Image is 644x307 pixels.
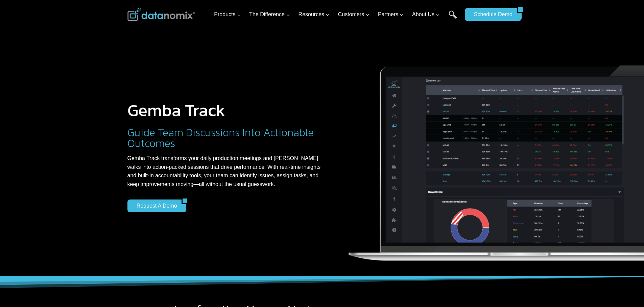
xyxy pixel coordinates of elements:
[412,10,440,19] span: About Us
[378,10,404,19] span: Partners
[127,199,182,212] a: Request a Demo
[249,10,290,19] span: The Difference
[449,10,457,26] a: Search
[127,154,326,188] p: Gemba Track transforms your daily production meetings and [PERSON_NAME] walks into action-packed ...
[299,10,330,19] span: Resources
[127,127,326,149] h2: Guide Team Discussions Into Actionable Outcomes
[211,4,461,26] nav: Primary Navigation
[338,10,369,19] span: Customers
[465,8,517,21] a: Schedule Demo
[214,10,241,19] span: Products
[127,8,195,21] img: Datanomix
[127,102,326,119] h1: Gemba Track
